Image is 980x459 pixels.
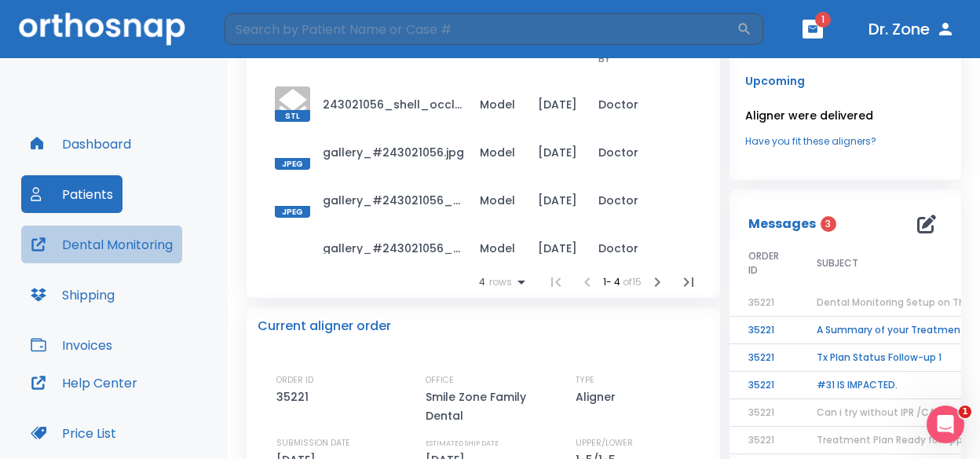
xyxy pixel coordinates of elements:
[310,224,467,272] td: gallery_#243021056_penta_front_m.jpg
[745,106,945,125] p: Aligner were delivered
[815,12,831,28] span: 1
[586,176,671,224] td: Doctor
[525,80,586,128] td: [DATE]
[310,176,467,224] td: gallery_#243021056_penta_upper_m.jpg
[586,128,671,176] td: Doctor
[586,224,671,272] td: Doctor
[821,216,836,232] span: 3
[467,224,525,272] td: Model
[525,224,586,272] td: [DATE]
[426,436,499,450] p: ESTIMATED SHIP DATE
[21,326,122,364] button: Invoices
[276,436,350,450] p: SUBMISSION DATE
[21,125,141,163] button: Dashboard
[730,344,798,372] td: 35221
[467,80,525,128] td: Model
[21,226,182,263] button: Dental Monitoring
[21,414,126,452] button: Price List
[485,277,512,288] span: rows
[730,372,798,399] td: 35221
[276,387,314,406] p: 35221
[748,406,774,419] span: 35221
[576,373,594,387] p: TYPE
[275,110,310,122] span: STL
[748,249,779,277] span: ORDER ID
[586,80,671,128] td: Doctor
[745,72,945,90] p: Upcoming
[310,128,467,176] td: gallery_#243021056.jpg
[748,296,774,309] span: 35221
[748,433,774,446] span: 35221
[467,176,525,224] td: Model
[730,317,798,344] td: 35221
[603,275,623,288] span: 1 - 4
[275,206,310,218] span: JPEG
[258,317,391,336] p: Current aligner order
[525,128,586,176] td: [DATE]
[525,176,586,224] td: [DATE]
[467,128,525,176] td: Model
[927,406,964,443] iframe: Intercom live chat
[276,373,313,387] p: ORDER ID
[576,387,621,406] p: Aligner
[19,13,185,45] img: Orthosnap
[817,256,858,270] span: SUBJECT
[426,387,559,425] p: Smile Zone Family Dental
[275,158,310,170] span: JPEG
[862,15,961,43] button: Dr. Zone
[21,276,124,314] button: Shipping
[426,373,454,387] p: OFFICE
[310,80,467,128] td: 243021056_shell_occlusion_l.stl_simplified.stl
[623,275,642,288] span: of 15
[959,406,971,418] span: 1
[745,134,945,149] a: Have you fit these aligners?
[479,277,485,288] span: 4
[748,215,816,233] p: Messages
[576,436,633,450] p: UPPER/LOWER
[21,175,122,213] button: Patients
[225,13,737,45] input: Search by Patient Name or Case #
[21,364,147,402] button: Help Center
